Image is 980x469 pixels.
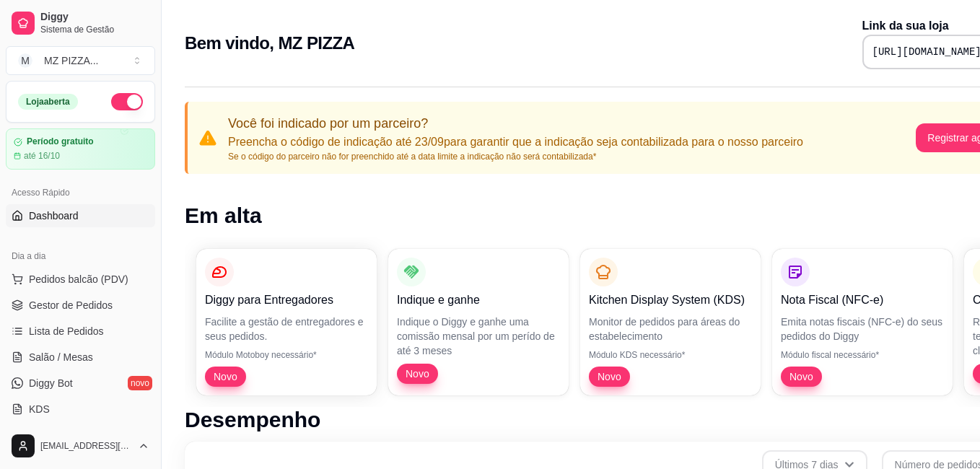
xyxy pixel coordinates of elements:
[772,249,953,395] button: Nota Fiscal (NFC-e)Emita notas fiscais (NFC-e) do seus pedidos do DiggyMódulo fiscal necessário*Novo
[781,315,944,343] p: Emita notas fiscais (NFC-e) do seus pedidos do Diggy
[29,402,50,416] span: KDS
[6,245,155,268] div: Dia a dia
[205,315,368,343] p: Facilite a gestão de entregadores e seus pedidos.
[781,292,944,309] p: Nota Fiscal (NFC-e)
[228,113,803,133] p: Você foi indicado por um parceiro?
[400,367,435,381] span: Novo
[228,151,803,162] p: Se o código do parceiro não for preenchido até a data limite a indicação não será contabilizada*
[18,53,32,68] span: M
[111,93,143,110] button: Alterar Status
[589,349,752,361] p: Módulo KDS necessário*
[29,350,93,364] span: Salão / Mesas
[185,32,354,55] h2: Bem vindo, MZ PIZZA
[40,11,149,24] span: Diggy
[208,369,243,384] span: Novo
[205,292,368,309] p: Diggy para Entregadores
[6,204,155,227] a: Dashboard
[580,249,761,395] button: Kitchen Display System (KDS)Monitor de pedidos para áreas do estabelecimentoMódulo KDS necessário...
[592,369,627,384] span: Novo
[6,46,155,75] button: Select a team
[29,272,128,286] span: Pedidos balcão (PDV)
[6,320,155,343] a: Lista de Pedidos
[589,292,752,309] p: Kitchen Display System (KDS)
[6,128,155,170] a: Período gratuitoaté 16/10
[397,292,560,309] p: Indique e ganhe
[29,298,113,312] span: Gestor de Pedidos
[6,268,155,291] button: Pedidos balcão (PDV)
[205,349,368,361] p: Módulo Motoboy necessário*
[781,349,944,361] p: Módulo fiscal necessário*
[27,136,94,147] article: Período gratuito
[29,209,79,223] span: Dashboard
[29,324,104,338] span: Lista de Pedidos
[29,376,73,390] span: Diggy Bot
[589,315,752,343] p: Monitor de pedidos para áreas do estabelecimento
[228,133,803,151] p: Preencha o código de indicação até 23/09 para garantir que a indicação seja contabilizada para o ...
[6,6,155,40] a: DiggySistema de Gestão
[44,53,98,68] div: MZ PIZZA ...
[24,150,60,162] article: até 16/10
[196,249,377,395] button: Diggy para EntregadoresFacilite a gestão de entregadores e seus pedidos.Módulo Motoboy necessário...
[6,346,155,369] a: Salão / Mesas
[40,440,132,452] span: [EMAIL_ADDRESS][DOMAIN_NAME]
[6,372,155,395] a: Diggy Botnovo
[397,315,560,358] p: Indique o Diggy e ganhe uma comissão mensal por um perído de até 3 meses
[6,429,155,463] button: [EMAIL_ADDRESS][DOMAIN_NAME]
[784,369,819,384] span: Novo
[40,24,149,35] span: Sistema de Gestão
[6,181,155,204] div: Acesso Rápido
[6,294,155,317] a: Gestor de Pedidos
[6,398,155,421] a: KDS
[18,94,78,110] div: Loja aberta
[388,249,569,395] button: Indique e ganheIndique o Diggy e ganhe uma comissão mensal por um perído de até 3 mesesNovo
